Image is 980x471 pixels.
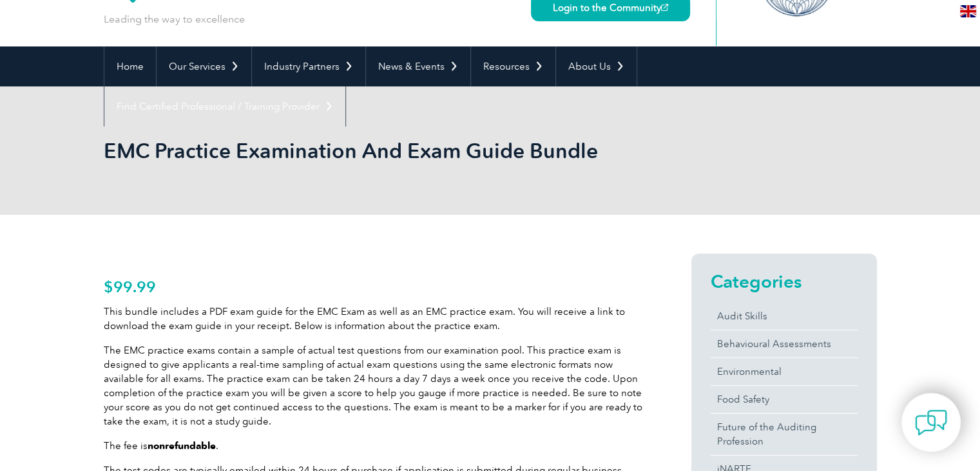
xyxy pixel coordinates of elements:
a: Our Services [157,46,251,86]
span: $ [104,277,113,296]
a: Find Certified Professional / Training Provider [104,86,345,126]
bdi: 99.99 [104,277,156,296]
a: Home [104,46,156,86]
img: contact-chat.png [915,406,947,439]
a: Audit Skills [711,303,858,330]
h2: Categories [711,271,858,292]
h1: EMC Practice Examination And Exam Guide Bundle [104,138,599,163]
a: Future of the Auditing Profession [711,414,858,455]
p: This bundle includes a PDF exam guide for the EMC Exam as well as an EMC practice exam. You will ... [104,305,645,333]
img: en [960,5,976,17]
strong: nonrefundable [148,440,216,452]
a: News & Events [366,46,470,86]
a: Industry Partners [252,46,365,86]
img: open_square.png [661,4,668,11]
a: Environmental [711,358,858,385]
a: About Us [556,46,637,86]
p: The EMC practice exams contain a sample of actual test questions from our examination pool. This ... [104,343,645,428]
p: The fee is . [104,439,645,453]
a: Resources [471,46,555,86]
p: Leading the way to excellence [104,12,245,26]
a: Behavioural Assessments [711,330,858,357]
a: Food Safety [711,386,858,413]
